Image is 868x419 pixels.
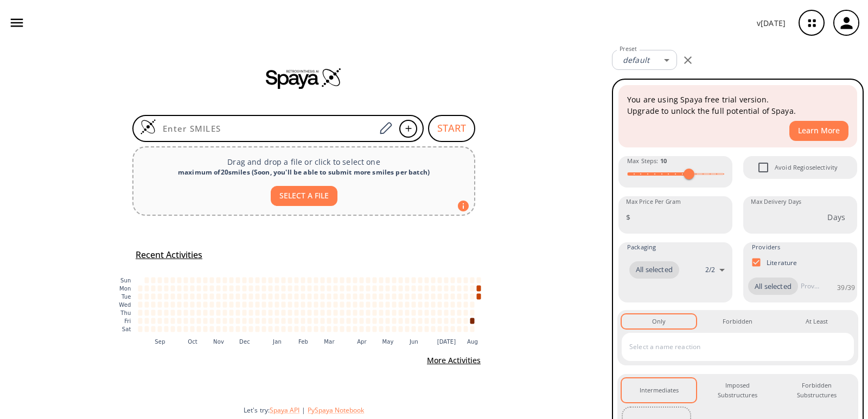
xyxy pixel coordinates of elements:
[136,249,202,261] h5: Recent Activities
[757,17,786,29] p: v [DATE]
[244,405,603,415] div: Let's try:
[767,258,797,267] p: Literature
[752,242,780,252] span: Providers
[627,242,656,252] span: Packaging
[827,211,845,223] p: Days
[213,338,224,344] text: Nov
[239,338,250,344] text: Dec
[467,338,478,344] text: Aug
[271,186,337,206] button: SELECT A FILE
[155,338,478,344] g: x-axis tick label
[752,156,775,179] span: Avoid Regioselectivity
[138,277,481,332] g: cell
[705,265,715,274] p: 2 / 2
[124,318,131,324] text: Fri
[142,167,465,177] div: maximum of 20 smiles ( Soon, you'll be able to submit more smiles per batch )
[272,338,282,344] text: Jan
[423,351,485,371] button: More Activities
[131,246,207,264] button: Recent Activities
[626,198,681,206] label: Max Price Per Gram
[357,338,367,344] text: Apr
[798,278,822,295] input: Provider name
[382,338,393,344] text: May
[623,55,649,65] em: default
[788,381,845,401] div: Forbidden Substructures
[155,338,165,344] text: Sep
[837,283,855,292] p: 39 / 39
[120,310,131,316] text: Thu
[119,302,131,308] text: Wed
[751,198,801,206] label: Max Delivery Days
[122,326,131,332] text: Sat
[626,211,630,223] p: $
[266,67,342,89] img: Spaya logo
[789,121,848,141] button: Learn More
[437,338,456,344] text: [DATE]
[709,381,766,401] div: Imposed Substructures
[775,163,838,172] span: Avoid Regioselectivity
[299,405,308,415] span: |
[270,405,299,415] button: Spaya API
[119,278,131,332] g: y-axis tick label
[298,338,308,344] text: Feb
[652,317,666,326] div: Only
[140,119,156,135] img: Logo Spaya
[119,286,131,292] text: Mon
[142,156,465,167] p: Drag and drop a file or click to select one
[627,338,833,356] input: Select a name reaction
[409,338,418,344] text: Jun
[120,278,131,283] text: Sun
[700,378,775,403] button: Imposed Substructures
[308,405,364,415] button: PySpaya Notebook
[640,385,679,395] div: Intermediates
[622,314,696,328] button: Only
[700,314,775,328] button: Forbidden
[660,157,667,165] strong: 10
[780,314,854,328] button: At Least
[188,338,197,344] text: Oct
[428,115,475,142] button: START
[620,45,637,53] label: Preset
[156,123,375,134] input: Enter SMILES
[627,94,848,117] p: You are using Spaya free trial version. Upgrade to unlock the full potential of Spaya.
[627,156,667,166] span: Max Steps :
[748,281,798,292] span: All selected
[780,378,854,403] button: Forbidden Substructures
[806,317,828,326] div: At Least
[629,265,679,275] span: All selected
[622,378,696,403] button: Intermediates
[723,317,752,326] div: Forbidden
[324,338,335,344] text: Mar
[121,294,131,300] text: Tue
